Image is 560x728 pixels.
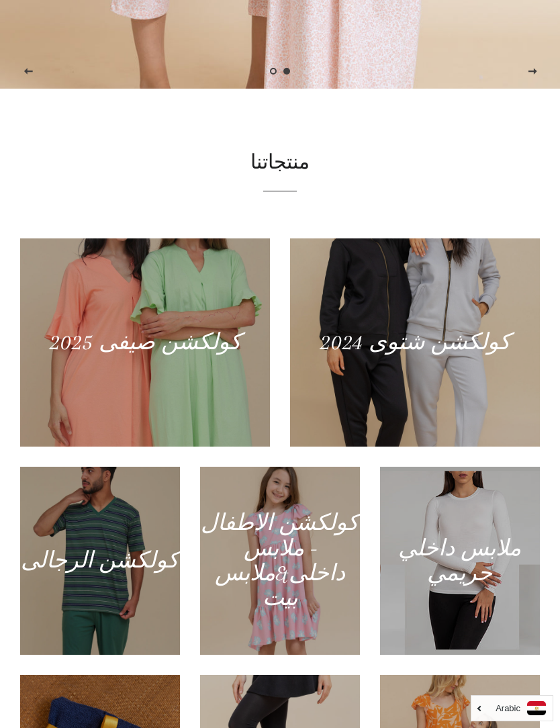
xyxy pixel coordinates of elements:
[20,149,540,177] h2: منتجاتنا
[12,55,46,89] button: الصفحه السابقة
[478,701,546,715] a: Arabic
[496,704,520,713] i: Arabic
[516,55,549,89] button: الصفحه التالية
[280,64,293,78] a: الصفحه 1current
[267,64,280,78] a: تحميل الصور 2
[290,238,540,447] a: كولكشن شتوى 2024
[200,467,360,655] a: كولكشن الاطفال - ملابس داخلى&ملابس بيت
[380,467,540,655] a: ملابس داخلي حريمي
[20,238,270,447] a: كولكشن صيفى 2025
[20,467,180,655] a: كولكشن الرجالى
